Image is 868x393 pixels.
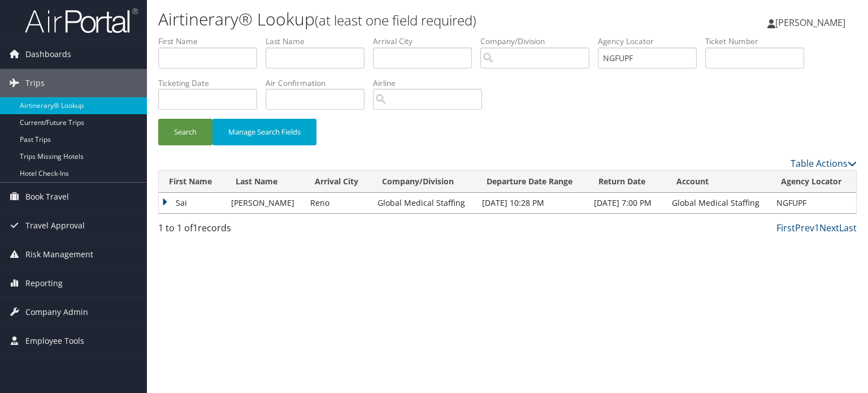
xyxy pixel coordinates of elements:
[705,36,813,47] label: Ticket Number
[305,171,372,193] th: Arrival City: activate to sort column ascending
[372,171,476,193] th: Company/Division
[771,193,856,213] td: NGFUPF
[25,7,138,34] img: airportal-logo.png
[305,193,372,213] td: Reno
[588,193,666,213] td: [DATE] 7:00 PM
[212,119,316,145] button: Manage Search Fields
[25,183,69,211] span: Book Travel
[373,36,480,47] label: Arrival City
[767,6,857,40] a: [PERSON_NAME]
[476,193,588,213] td: [DATE] 10:28 PM
[266,77,373,89] label: Air Confirmation
[25,69,45,97] span: Trips
[225,171,304,193] th: Last Name: activate to sort column ascending
[159,171,225,193] th: First Name: activate to sort column descending
[666,171,771,193] th: Account: activate to sort column ascending
[158,7,624,31] h1: Airtinerary® Lookup
[25,211,85,240] span: Travel Approval
[159,193,225,213] td: Sai
[266,36,373,47] label: Last Name
[158,119,212,145] button: Search
[775,16,845,29] span: [PERSON_NAME]
[791,157,857,170] a: Table Actions
[25,269,63,297] span: Reporting
[225,193,304,213] td: [PERSON_NAME]
[588,171,666,193] th: Return Date: activate to sort column ascending
[25,40,71,68] span: Dashboards
[25,327,84,355] span: Employee Tools
[476,171,588,193] th: Departure Date Range: activate to sort column ascending
[25,298,88,326] span: Company Admin
[814,222,819,234] a: 1
[158,77,266,89] label: Ticketing Date
[158,221,320,240] div: 1 to 1 of records
[771,171,856,193] th: Agency Locator: activate to sort column ascending
[193,222,198,234] span: 1
[795,222,814,234] a: Prev
[819,222,839,234] a: Next
[776,222,795,234] a: First
[666,193,771,213] td: Global Medical Staffing
[373,77,491,89] label: Airline
[315,11,476,29] small: (at least one field required)
[372,193,476,213] td: Global Medical Staffing
[25,240,93,269] span: Risk Management
[480,36,598,47] label: Company/Division
[839,222,857,234] a: Last
[598,36,705,47] label: Agency Locator
[158,36,266,47] label: First Name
